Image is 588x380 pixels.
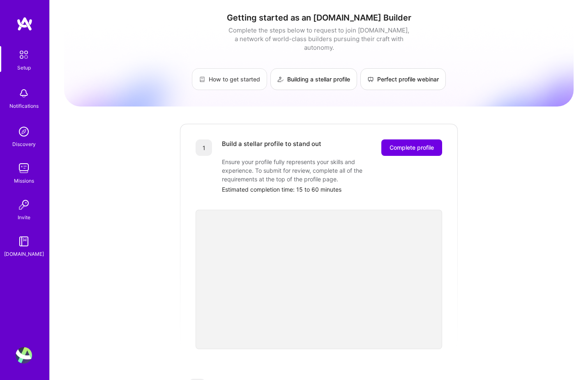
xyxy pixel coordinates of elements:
[222,185,442,194] div: Estimated completion time: 15 to 60 minutes
[381,139,442,156] button: Complete profile
[199,76,205,83] img: How to get started
[16,123,32,140] img: discovery
[277,76,284,83] img: Building a stellar profile
[226,26,411,52] div: Complete the steps below to request to join [DOMAIN_NAME], a network of world-class builders purs...
[16,16,33,31] img: logo
[16,233,32,250] img: guide book
[16,197,32,213] img: Invite
[16,347,32,364] img: User Avatar
[196,210,442,349] iframe: video
[18,213,30,222] div: Invite
[14,347,34,364] a: User Avatar
[9,102,39,110] div: Notifications
[390,144,434,152] span: Complete profile
[16,160,32,176] img: teamwork
[222,158,386,183] div: Ensure your profile fully represents your skills and experience. To submit for review, complete a...
[360,68,446,90] a: Perfect profile webinar
[196,139,212,156] div: 1
[192,68,267,90] a: How to get started
[367,76,374,83] img: Perfect profile webinar
[17,63,31,72] div: Setup
[270,68,357,90] a: Building a stellar profile
[16,85,32,102] img: bell
[4,250,44,258] div: [DOMAIN_NAME]
[15,46,32,63] img: setup
[12,140,36,148] div: Discovery
[64,13,574,23] h1: Getting started as an [DOMAIN_NAME] Builder
[222,139,321,156] div: Build a stellar profile to stand out
[14,176,34,185] div: Missions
